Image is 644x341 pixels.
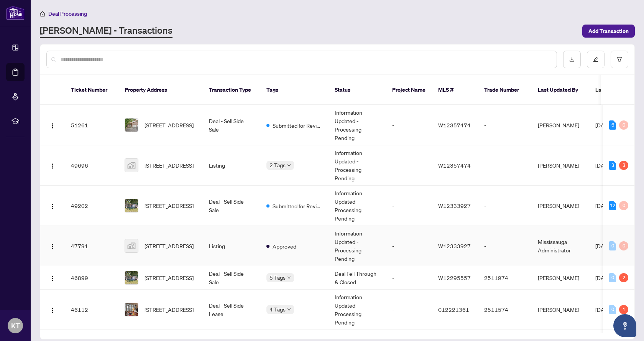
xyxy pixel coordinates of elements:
th: Tags [260,75,329,105]
span: [DATE] [595,202,612,209]
div: 3 [619,161,628,170]
span: [STREET_ADDRESS] [145,242,194,250]
div: 0 [609,305,616,314]
button: Logo [46,119,59,131]
td: Mississauga Administrator [532,226,589,266]
span: [DATE] [595,162,612,169]
td: - [478,226,532,266]
div: 0 [609,241,616,250]
span: W12357474 [438,122,471,128]
td: - [386,145,432,186]
span: Approved [273,242,296,250]
span: Submitted for Review [273,121,322,130]
span: download [569,57,575,62]
span: filter [617,57,622,62]
button: Logo [46,159,59,171]
img: thumbnail-img [125,199,138,212]
span: [DATE] [595,306,612,313]
td: - [386,290,432,330]
td: Information Updated - Processing Pending [329,145,386,186]
span: 2 Tags [269,161,286,170]
span: W12333927 [438,242,471,249]
span: [STREET_ADDRESS] [145,305,194,314]
button: Logo [46,303,59,316]
button: Add Transaction [582,25,635,38]
button: filter [611,51,628,68]
td: - [386,105,432,145]
td: 49696 [65,145,118,186]
th: Status [329,75,386,105]
td: Deal - Sell Side Sale [203,105,260,145]
th: Transaction Type [203,75,260,105]
td: [PERSON_NAME] [532,266,589,290]
span: W12295557 [438,274,471,281]
span: [DATE] [595,122,612,128]
td: 46112 [65,290,118,330]
td: 47791 [65,226,118,266]
button: edit [587,51,605,68]
th: Ticket Number [65,75,118,105]
span: [STREET_ADDRESS] [145,273,194,282]
span: edit [593,57,598,62]
td: - [386,266,432,290]
td: 51261 [65,105,118,145]
td: - [478,105,532,145]
img: thumbnail-img [125,119,138,132]
img: thumbnail-img [125,159,138,172]
div: 0 [619,241,628,250]
div: 0 [609,273,616,282]
td: Deal Fell Through & Closed [329,266,386,290]
div: 3 [609,161,616,170]
td: Deal - Sell Side Sale [203,186,260,226]
td: - [386,186,432,226]
span: C12221361 [438,306,469,313]
img: Logo [49,163,56,169]
td: Deal - Sell Side Lease [203,290,260,330]
td: [PERSON_NAME] [532,186,589,226]
td: [PERSON_NAME] [532,105,589,145]
th: Project Name [386,75,432,105]
span: W12333927 [438,202,471,209]
img: logo [6,6,25,20]
img: thumbnail-img [125,303,138,316]
div: 0 [619,201,628,210]
img: Logo [49,307,56,313]
a: [PERSON_NAME] - Transactions [40,24,172,38]
span: Add Transaction [588,25,629,37]
th: Last Updated By [532,75,589,105]
button: Logo [46,240,59,252]
span: down [287,163,291,167]
span: W12357474 [438,162,471,169]
span: Last Modified Date [595,86,642,94]
span: Submitted for Review [273,202,322,210]
button: Open asap [613,314,636,337]
td: 2511974 [478,266,532,290]
td: 2511574 [478,290,532,330]
th: Trade Number [478,75,532,105]
span: [STREET_ADDRESS] [145,161,194,170]
span: Deal Processing [48,10,87,17]
button: Logo [46,272,59,284]
span: down [287,276,291,280]
div: 6 [609,120,616,130]
img: thumbnail-img [125,271,138,284]
th: MLS # [432,75,478,105]
td: 49202 [65,186,118,226]
td: 46899 [65,266,118,290]
td: Deal - Sell Side Sale [203,266,260,290]
div: 12 [609,201,616,210]
span: 4 Tags [269,305,286,314]
td: [PERSON_NAME] [532,145,589,186]
img: Logo [49,203,56,209]
td: - [386,226,432,266]
span: 5 Tags [269,273,286,282]
span: [STREET_ADDRESS] [145,201,194,210]
button: download [563,51,581,68]
td: Information Updated - Processing Pending [329,105,386,145]
td: Information Updated - Processing Pending [329,290,386,330]
img: Logo [49,123,56,129]
td: - [478,145,532,186]
span: KT [11,320,20,331]
span: [STREET_ADDRESS] [145,121,194,129]
td: Listing [203,226,260,266]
